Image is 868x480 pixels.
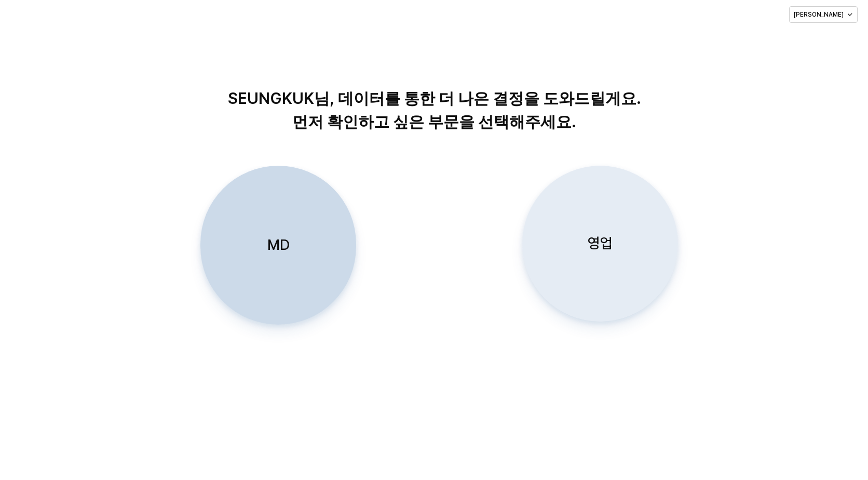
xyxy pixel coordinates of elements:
[588,234,613,253] p: 영업
[789,6,858,23] button: [PERSON_NAME]
[200,166,356,325] button: MD
[267,235,290,255] p: MD
[522,166,678,322] button: 영업
[169,87,699,134] p: SEUNGKUK님, 데이터를 통한 더 나은 결정을 도와드릴게요. 먼저 확인하고 싶은 부문을 선택해주세요.
[794,10,844,19] p: [PERSON_NAME]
